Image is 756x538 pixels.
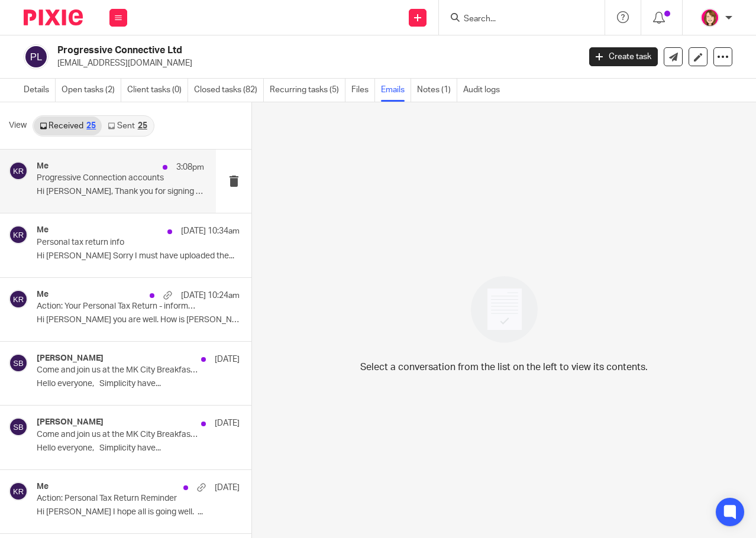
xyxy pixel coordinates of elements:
img: svg%3E [9,482,28,501]
img: svg%3E [24,44,49,69]
h2: Progressive Connective Ltd [57,44,469,57]
a: Files [351,79,375,102]
div: 25 [86,122,96,130]
p: [DATE] [215,354,240,365]
p: [DATE] [215,417,240,429]
img: svg%3E [9,161,28,180]
a: Received25 [34,116,102,135]
a: Create task [589,47,658,66]
a: Details [24,79,56,102]
a: Notes (1) [417,79,457,102]
img: Pixie [24,9,83,25]
p: Action: Your Personal Tax Return - information request [37,302,199,312]
a: Closed tasks (82) [194,79,264,102]
img: svg%3E [9,354,28,372]
input: Search [463,14,569,25]
p: Come and join us at the MK City Breakfast Club - Weds [DATE] [37,365,199,375]
p: 3:08pm [176,161,204,173]
p: Hi [PERSON_NAME] you are well. How is [PERSON_NAME]?... [37,315,240,325]
a: Recurring tasks (5) [270,79,345,102]
a: Audit logs [463,79,506,102]
p: Action: Personal Tax Return Reminder [37,494,199,504]
p: [DATE] 10:24am [181,290,240,302]
p: [DATE] 10:34am [181,225,240,237]
a: Open tasks (2) [62,79,121,102]
h4: [PERSON_NAME] [37,354,104,364]
p: Hi [PERSON_NAME], Thank you for signing your... [37,187,204,197]
p: Progressive Connection accounts [37,173,170,183]
p: Hi [PERSON_NAME] Sorry I must have uploaded the... [37,251,240,261]
h4: Me [37,225,49,235]
img: svg%3E [9,290,28,309]
span: View [9,119,27,132]
p: [EMAIL_ADDRESS][DOMAIN_NAME] [57,57,571,69]
p: [DATE] [215,482,240,494]
p: Select a conversation from the list on the left to view its contents. [360,360,648,374]
p: Hello everyone, Simplicity have... [37,379,240,389]
p: Hi [PERSON_NAME] I hope all is going well. ... [37,507,240,517]
img: image [463,268,545,351]
h4: Me [37,290,49,300]
h4: Me [37,482,49,492]
a: Client tasks (0) [127,79,188,102]
img: svg%3E [9,417,28,436]
p: Come and join us at the MK City Breakfast Club - Weds [DATE] [37,430,199,440]
h4: Me [37,161,49,171]
p: Hello everyone, Simplicity have... [37,443,240,453]
a: Emails [381,79,411,102]
a: Sent25 [102,116,153,135]
img: svg%3E [9,225,28,244]
p: Personal tax return info [37,238,199,248]
h4: [PERSON_NAME] [37,417,104,427]
div: 25 [138,122,147,130]
img: Katherine%20-%20Pink%20cartoon.png [700,8,719,27]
